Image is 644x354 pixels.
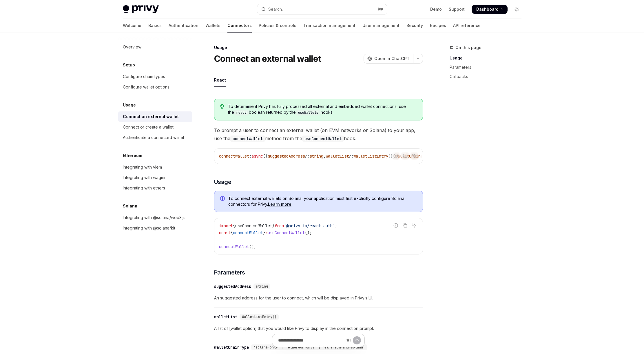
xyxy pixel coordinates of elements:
span: = [265,230,268,235]
span: string [256,284,268,289]
img: light logo [123,5,159,13]
a: Transaction management [303,19,355,32]
span: On this page [455,44,481,51]
span: ⌘ K [377,7,384,12]
button: Toggle dark mode [512,5,521,14]
a: Connect or create a wallet [118,122,192,132]
span: async [251,153,263,159]
span: { [233,223,235,228]
span: useConnectWallet [235,223,272,228]
div: Integrating with ethers [123,185,165,192]
span: , [323,153,326,159]
a: Connectors [227,19,252,32]
span: (); [305,230,312,235]
span: walletList [326,153,349,159]
span: { [231,230,233,235]
a: User management [362,19,399,32]
button: Copy the contents from the code block [401,152,409,160]
span: from [275,223,284,228]
span: ({ [263,153,268,159]
a: Authenticate a connected wallet [118,132,192,143]
span: ?: [349,153,353,159]
h5: Setup [123,62,135,68]
span: WalletListEntry[] [242,315,276,319]
a: Security [406,19,423,32]
span: To prompt a user to connect an external wallet (on EVM networks or Solana) to your app, use the m... [214,126,423,142]
a: Integrating with @solana/kit [118,223,192,233]
code: useWallets [296,110,321,115]
span: ; [335,223,337,228]
a: Recipes [430,19,446,32]
span: '@privy-io/react-auth' [284,223,335,228]
a: Policies & controls [259,19,296,32]
span: const [219,230,231,235]
a: Integrating with ethers [118,183,192,193]
span: Dashboard [476,6,499,12]
h5: Usage [123,102,136,109]
span: To connect external wallets on Solana, your application must first explicitly configure Solana co... [228,196,417,207]
span: } [272,223,275,228]
span: string [309,153,323,159]
div: Connect an external wallet [123,113,179,120]
input: Ask a question... [278,334,344,347]
a: Wallets [205,19,220,32]
div: Integrating with wagmi [123,174,165,181]
div: walletList [214,314,237,320]
span: useConnectWallet [268,230,305,235]
a: Welcome [123,19,141,32]
button: Open in ChatGPT [364,54,413,64]
button: Ask AI [411,222,418,229]
a: Integrating with viem [118,162,192,172]
svg: Tip [220,104,224,109]
div: Search... [268,6,284,13]
h5: Ethereum [123,152,142,159]
button: Open search [257,4,387,15]
a: Usage [450,53,526,63]
span: connectWallet [219,244,249,249]
span: } [263,230,265,235]
a: Overview [118,42,192,52]
a: Authentication [169,19,198,32]
button: Ask AI [411,152,418,160]
button: Report incorrect code [392,222,399,229]
a: Basics [148,19,162,32]
div: Integrating with viem [123,164,162,171]
a: Parameters [450,63,526,72]
div: Usage [214,45,423,50]
code: useConnectWallet [302,136,344,142]
a: Demo [430,6,442,12]
span: connectWallet [219,153,249,159]
a: Support [449,6,465,12]
div: Connect or create a wallet [123,124,174,131]
span: ?: [305,153,309,159]
span: import [219,223,233,228]
div: Configure wallet options [123,84,169,91]
h1: Connect an external wallet [214,53,321,64]
span: suggestedAddress [268,153,305,159]
button: Copy the contents from the code block [401,222,409,229]
a: Dashboard [472,5,508,14]
div: Authenticate a connected wallet [123,134,184,141]
span: (); [249,244,256,249]
div: suggestedAddress [214,283,251,289]
div: Integrating with @solana/web3.js [123,214,185,221]
a: Callbacks [450,72,526,81]
button: Send message [353,336,361,344]
span: Open in ChatGPT [374,56,410,62]
a: Learn more [268,202,291,207]
span: A list of [wallet option] that you would like Privy to display in the connection prompt. [214,325,423,332]
div: Overview [123,44,141,50]
div: React [214,73,226,87]
span: To determine if Privy has fully processed all external and embedded wallet connections, use the b... [228,104,417,115]
a: Integrating with @solana/web3.js [118,212,192,223]
a: Configure chain types [118,71,192,82]
a: API reference [453,19,481,32]
a: Integrating with wagmi [118,172,192,183]
div: Configure chain types [123,73,165,80]
a: Connect an external wallet [118,111,192,122]
code: connectWallet [230,136,265,142]
span: An suggested address for the user to connect, which will be displayed in Privy’s UI. [214,295,423,301]
span: [], [388,153,395,159]
span: Usage [214,178,231,186]
button: Report incorrect code [392,152,399,160]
